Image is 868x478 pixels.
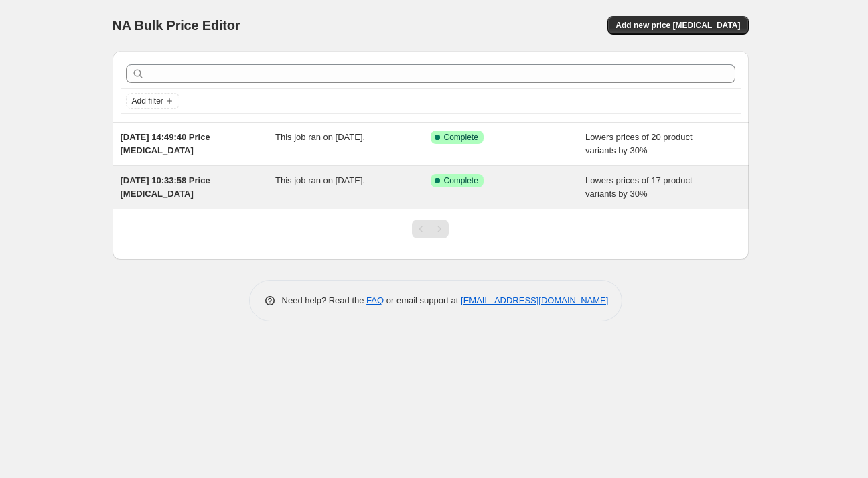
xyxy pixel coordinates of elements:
button: Add new price [MEDICAL_DATA] [607,16,748,35]
span: Lowers prices of 17 product variants by 30% [585,175,693,199]
span: or email support at [384,295,461,305]
nav: Pagination [412,220,449,238]
a: [EMAIL_ADDRESS][DOMAIN_NAME] [461,295,608,305]
span: Complete [444,132,478,143]
span: [DATE] 10:33:58 Price [MEDICAL_DATA] [121,175,210,199]
span: [DATE] 14:49:40 Price [MEDICAL_DATA] [121,132,210,155]
span: NA Bulk Price Editor [113,18,240,33]
button: Add filter [126,93,179,109]
span: Lowers prices of 20 product variants by 30% [585,132,693,155]
span: Need help? Read the [282,295,367,305]
span: This job ran on [DATE]. [275,132,365,142]
span: This job ran on [DATE]. [275,175,365,185]
a: FAQ [366,295,384,305]
span: Add filter [132,96,163,106]
span: Add new price [MEDICAL_DATA] [616,20,740,31]
span: Complete [444,175,478,186]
